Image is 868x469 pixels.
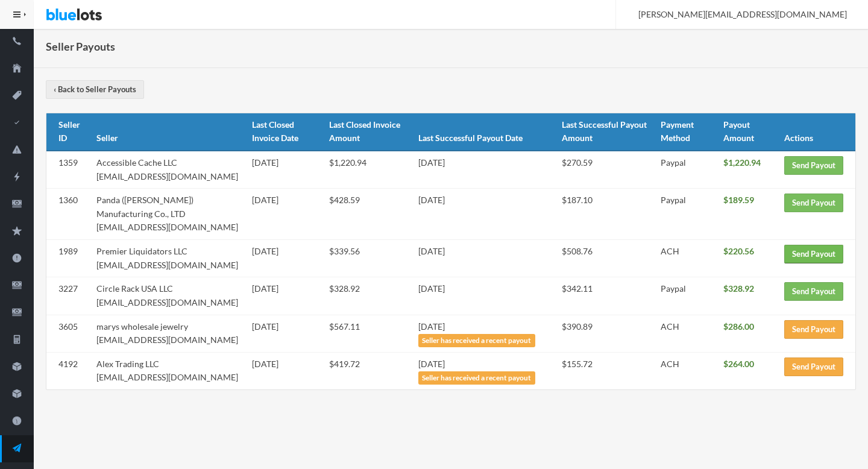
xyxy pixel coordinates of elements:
[247,240,324,277] td: [DATE]
[46,37,115,55] h1: Seller Payouts
[414,315,557,352] td: [DATE]
[656,151,719,189] td: Paypal
[324,189,414,240] td: $428.59
[723,195,754,205] b: $189.59
[723,246,754,256] b: $220.56
[414,189,557,240] td: [DATE]
[784,357,843,376] a: Send Payout
[414,113,557,151] th: Last Successful Payout Date
[557,240,656,277] td: $508.76
[247,352,324,389] td: [DATE]
[46,277,92,315] td: 3227
[784,156,843,175] a: Send Payout
[46,352,92,389] td: 4192
[247,151,324,189] td: [DATE]
[46,240,92,277] td: 1989
[779,113,855,151] th: Actions
[414,352,557,389] td: [DATE]
[656,277,719,315] td: Paypal
[784,194,843,212] a: Send Payout
[247,189,324,240] td: [DATE]
[324,113,414,151] th: Last Closed Invoice Amount
[723,157,761,168] b: $1,220.94
[557,315,656,352] td: $390.89
[723,321,754,332] b: $286.00
[723,359,754,369] b: $264.00
[414,240,557,277] td: [DATE]
[418,371,535,385] div: Seller has received a recent payout
[92,352,247,389] td: Alex Trading LLC [EMAIL_ADDRESS][DOMAIN_NAME]
[92,277,247,315] td: Circle Rack USA LLC [EMAIL_ADDRESS][DOMAIN_NAME]
[92,315,247,352] td: marys wholesale jewelry [EMAIL_ADDRESS][DOMAIN_NAME]
[414,151,557,189] td: [DATE]
[656,113,719,151] th: Payment Method
[324,315,414,352] td: $567.11
[46,189,92,240] td: 1360
[92,113,247,151] th: Seller
[557,151,656,189] td: $270.59
[656,189,719,240] td: Paypal
[46,151,92,189] td: 1359
[92,240,247,277] td: Premier Liquidators LLC [EMAIL_ADDRESS][DOMAIN_NAME]
[247,277,324,315] td: [DATE]
[719,113,779,151] th: Payout Amount
[557,113,656,151] th: Last Successful Payout Amount
[656,352,719,389] td: ACH
[247,315,324,352] td: [DATE]
[324,240,414,277] td: $339.56
[723,283,754,294] b: $328.92
[92,189,247,240] td: Panda ([PERSON_NAME]) Manufacturing Co., LTD [EMAIL_ADDRESS][DOMAIN_NAME]
[656,240,719,277] td: ACH
[784,245,843,263] a: Send Payout
[557,277,656,315] td: $342.11
[324,277,414,315] td: $328.92
[656,315,719,352] td: ACH
[784,320,843,339] a: Send Payout
[324,151,414,189] td: $1,220.94
[557,189,656,240] td: $187.10
[625,9,847,19] span: [PERSON_NAME][EMAIL_ADDRESS][DOMAIN_NAME]
[324,352,414,389] td: $419.72
[92,151,247,189] td: Accessible Cache LLC [EMAIL_ADDRESS][DOMAIN_NAME]
[784,282,843,301] a: Send Payout
[247,113,324,151] th: Last Closed Invoice Date
[557,352,656,389] td: $155.72
[46,80,144,99] a: ‹ Back to Seller Payouts
[46,315,92,352] td: 3605
[414,277,557,315] td: [DATE]
[418,334,535,347] div: Seller has received a recent payout
[46,113,92,151] th: Seller ID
